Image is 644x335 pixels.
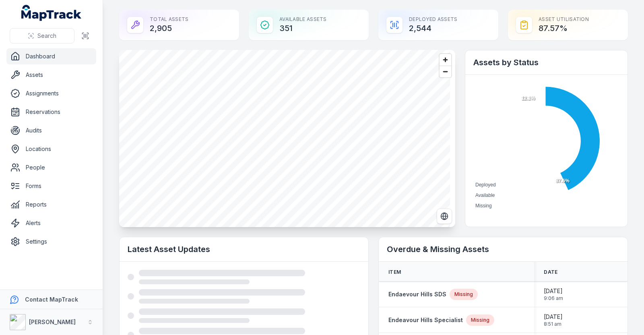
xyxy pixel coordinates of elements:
[6,159,96,176] a: People
[544,313,563,327] time: 8/1/2025, 8:51:18 AM
[6,178,96,194] a: Forms
[437,209,452,224] button: Switch to Satellite View
[10,28,74,43] button: Search
[119,50,450,227] canvas: Map
[6,85,96,101] a: Assignments
[6,196,96,213] a: Reports
[475,203,492,209] span: Missing
[450,289,478,300] div: Missing
[544,295,563,302] span: 9:06 am
[388,269,401,275] span: Item
[475,192,495,198] span: Available
[6,215,96,231] a: Alerts
[6,234,96,250] a: Settings
[25,296,78,303] strong: Contact MapTrack
[6,67,96,83] a: Assets
[388,316,463,324] a: Endeavour Hills Specialist
[475,182,496,188] span: Deployed
[466,314,494,326] div: Missing
[440,66,451,77] button: Zoom out
[440,54,451,66] button: Zoom in
[544,287,563,302] time: 8/1/2025, 9:06:46 AM
[128,244,360,255] h2: Latest Asset Updates
[21,5,82,21] a: MapTrack
[388,290,446,298] a: Endaevour Hills SDS
[544,269,557,275] span: Date
[473,57,619,68] h2: Assets by Status
[29,318,76,325] strong: [PERSON_NAME]
[387,244,619,255] h2: Overdue & Missing Assets
[6,122,96,139] a: Audits
[544,313,563,321] span: [DATE]
[544,321,563,327] span: 8:51 am
[544,287,563,295] span: [DATE]
[37,32,56,40] span: Search
[6,104,96,120] a: Reservations
[6,141,96,157] a: Locations
[6,48,96,64] a: Dashboard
